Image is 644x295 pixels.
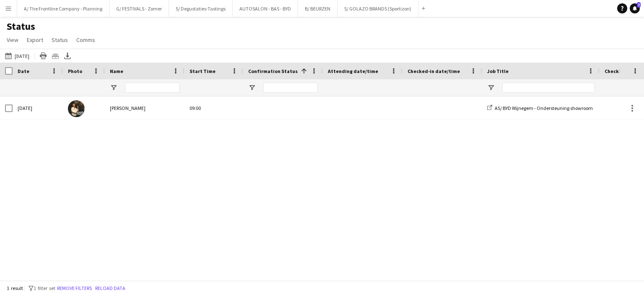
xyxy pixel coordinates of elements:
[110,68,123,74] span: Name
[3,51,31,61] button: [DATE]
[637,2,641,8] span: 7
[93,284,127,293] button: Reload data
[487,105,593,111] a: AS/ BYD Wijnegem - Ondersteuning showroom
[73,34,99,45] a: Comms
[62,51,73,61] app-action-btn: Export XLSX
[487,68,509,74] span: Job Title
[23,34,47,45] a: Export
[110,105,145,111] span: [PERSON_NAME]
[338,0,418,17] button: S/ GOLAZO BRANDS (Sportizon)
[109,0,169,17] button: G/ FESTIVALS - Zomer
[34,285,55,291] span: 1 filter set
[184,97,243,120] div: 09:00
[18,68,29,74] span: Date
[55,284,93,293] button: Remove filters
[125,83,179,93] input: Name Filter Input
[68,100,85,117] img: Nathalie Klockaerts
[52,36,68,44] span: Status
[7,36,18,44] span: View
[233,0,298,17] button: AUTOSALON - BAS - BYD
[248,84,256,91] button: Open Filter Menu
[110,84,117,91] button: Open Filter Menu
[68,68,82,74] span: Photo
[248,68,298,74] span: Confirmation Status
[27,36,43,44] span: Export
[263,83,318,93] input: Confirmation Status Filter Input
[48,34,71,45] a: Status
[13,97,63,120] div: [DATE]
[502,83,595,93] input: Job Title Filter Input
[50,51,60,61] app-action-btn: Crew files as ZIP
[38,51,48,61] app-action-btn: Print
[3,34,22,45] a: View
[328,68,378,74] span: Attending date/time
[169,0,233,17] button: S/ Degustaties-Tastings
[495,105,593,111] span: AS/ BYD Wijnegem - Ondersteuning showroom
[298,0,338,17] button: B/ BEURZEN
[17,0,109,17] button: A/ The Frontline Company - Planning
[630,3,640,13] a: 7
[487,84,495,91] button: Open Filter Menu
[190,68,216,74] span: Start Time
[408,68,460,74] span: Checked-in date/time
[76,36,95,44] span: Comms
